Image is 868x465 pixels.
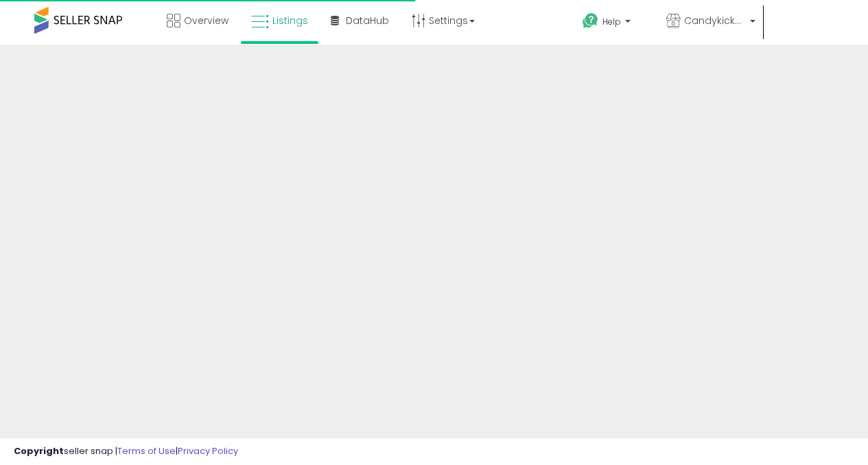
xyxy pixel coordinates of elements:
strong: Copyright [14,444,64,457]
div: seller snap | | [14,445,238,458]
a: Terms of Use [117,444,176,457]
i: Get Help [582,12,599,29]
a: Help [572,2,654,45]
span: Listings [272,14,308,27]
span: Help [602,16,621,27]
a: Privacy Policy [178,444,238,457]
span: Candykicksct [684,14,746,27]
span: Overview [184,14,228,27]
span: DataHub [346,14,389,27]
